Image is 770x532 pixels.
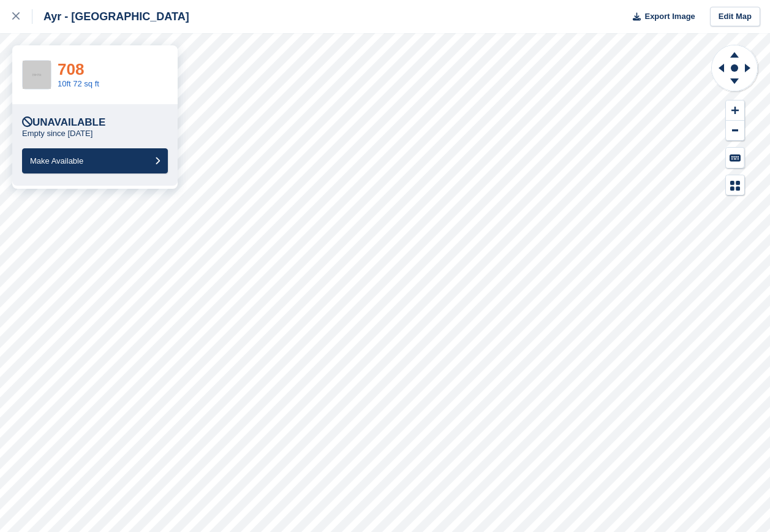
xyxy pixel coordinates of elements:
p: Empty since [DATE] [22,129,92,139]
button: Map Legend [726,175,744,196]
button: Export Image [625,7,695,27]
span: Export Image [644,10,695,23]
button: Zoom In [726,101,744,121]
div: Unavailable [22,116,105,129]
a: 708 [58,60,84,78]
a: 10ft 72 sq ft [58,79,99,88]
img: 256x256-placeholder-a091544baa16b46aadf0b611073c37e8ed6a367829ab441c3b0103e7cf8a5b1b.png [23,61,51,89]
button: Keyboard Shortcuts [726,148,744,168]
a: Edit Map [710,7,760,27]
button: Make Available [22,148,168,173]
div: Ayr - [GEOGRAPHIC_DATA] [32,9,189,24]
button: Zoom Out [726,121,744,141]
span: Make Available [30,156,83,165]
